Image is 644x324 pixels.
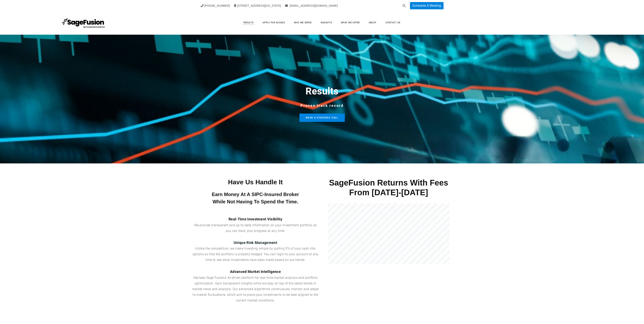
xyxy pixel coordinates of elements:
font: Proven track record [300,103,343,108]
a: About [365,19,381,26]
h1: SageFusion Returns With Fees [325,178,452,188]
a: Book a Strategy Call [299,114,345,122]
h1: From [DATE]-[DATE] [325,188,452,197]
a: [STREET_ADDRESS][US_STATE] [234,4,281,7]
a: What We Offer [337,19,364,26]
span: We provide transparent and up-to-date information on your investment portfolio so you can track y... [194,223,317,233]
font: Unique Risk Management [234,240,277,245]
a: Schedule A Meeting [410,2,443,9]
font: Real-Time Investment Visibility [229,217,282,221]
a: Contact Us [381,19,404,26]
font: Results [306,85,338,97]
span: Unlike the competition, we make investing simple by putting 5% of your cash into options so that ... [193,247,318,262]
span: Harness Sage Fusion's AI-driven platform for real-time market analysis and portfolio optimization... [192,276,319,302]
div: ​ [325,264,452,276]
a: Results [240,19,258,26]
div: ​ [192,163,452,175]
a: [EMAIL_ADDRESS][DOMAIN_NAME] [285,4,338,7]
a: Who We Serve [290,19,316,26]
img: SageFusion | Intelligent Investment Management [61,15,106,30]
a: Insights [317,19,336,26]
a: Apply for Access [259,19,289,26]
a: [PHONE_NUMBER] [201,4,230,7]
h3: Earn Money At A SIPC-Insured Broker While Not Having To Spend the Time. [192,191,319,205]
h1: Have Us Handle It [192,178,319,186]
font: Advanced Market Intelligence [230,269,281,274]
